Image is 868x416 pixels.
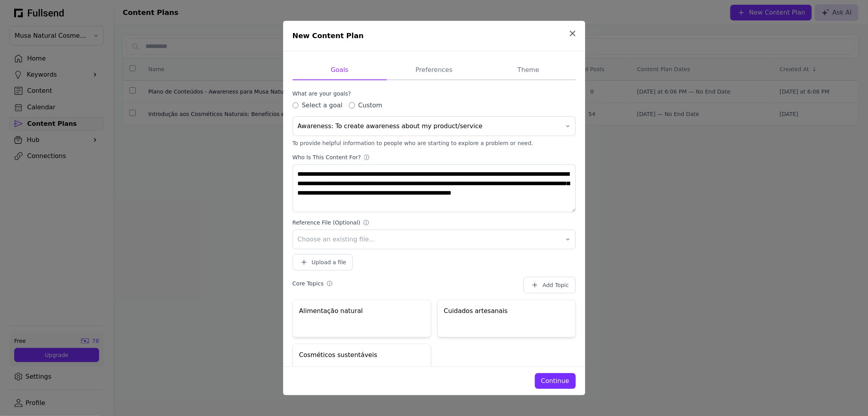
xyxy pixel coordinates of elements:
[299,306,424,317] div: Alimentação natural
[293,116,576,136] button: Awareness: To create awareness about my product/service
[481,61,576,80] button: Theme
[327,280,334,287] div: ⓘ
[298,121,560,131] span: Awareness: To create awareness about my product/service
[312,258,346,266] div: Upload a file
[293,219,361,226] div: Reference File (Optional)
[535,373,576,389] button: Continue
[364,153,371,161] div: ⓘ
[387,61,481,80] button: Preferences
[293,139,576,147] div: To provide helpful information to people who are starting to explore a problem or need.
[302,101,343,110] label: Select a goal
[363,219,370,226] div: ⓘ
[293,153,576,161] label: Who is this content for?
[293,90,351,98] div: What are your goals?
[293,230,576,249] button: Choose an existing file...
[299,350,424,361] div: Cosméticos sustentáveis
[298,235,560,244] span: Choose an existing file...
[523,277,576,293] button: Add Topic
[444,306,569,317] div: Cuidados artesanais
[293,254,353,271] button: Upload a file
[293,280,324,287] div: Core Topics
[293,61,387,80] button: Goals
[543,281,569,289] div: Add Topic
[358,101,382,110] label: Custom
[293,30,568,41] h1: New Content Plan
[541,376,569,386] div: Continue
